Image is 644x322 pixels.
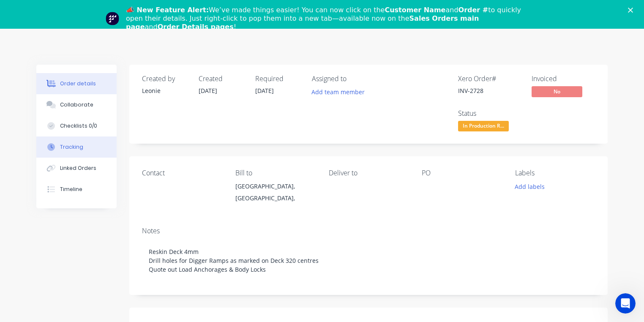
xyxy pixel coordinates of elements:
[36,73,117,94] button: Order details
[255,75,302,83] div: Required
[312,75,396,83] div: Assigned to
[60,101,93,109] div: Collaborate
[628,8,636,13] div: Close
[60,143,83,151] div: Tracking
[235,180,315,207] div: [GEOGRAPHIC_DATA], [GEOGRAPHIC_DATA],
[60,122,97,130] div: Checklists 0/0
[60,164,96,172] div: Linked Orders
[106,12,119,25] img: Profile image for Team
[307,86,369,98] button: Add team member
[142,86,188,95] div: Leonie
[329,169,409,177] div: Deliver to
[142,169,222,177] div: Contact
[126,14,479,31] b: Sales Orders main page
[36,94,117,115] button: Collaborate
[532,75,595,83] div: Invoiced
[36,179,117,200] button: Timeline
[515,169,595,177] div: Labels
[158,23,234,31] b: Order Details pages
[458,75,521,83] div: Xero Order #
[36,115,117,136] button: Checklists 0/0
[458,109,521,117] div: Status
[422,169,502,177] div: PO
[385,6,445,14] b: Customer Name
[142,75,188,83] div: Created by
[60,80,96,87] div: Order details
[235,180,315,204] div: [GEOGRAPHIC_DATA], [GEOGRAPHIC_DATA],
[36,136,117,158] button: Tracking
[142,227,595,235] div: Notes
[532,86,582,97] span: No
[199,87,217,95] span: [DATE]
[36,158,117,179] button: Linked Orders
[458,121,509,134] button: In Production R...
[458,121,509,131] span: In Production R...
[255,87,274,95] span: [DATE]
[126,6,525,31] div: We’ve made things easier! You can now click on the and to quickly open their details. Just right-...
[60,186,82,193] div: Timeline
[312,86,369,98] button: Add team member
[615,293,636,314] iframe: Intercom live chat
[126,6,209,14] b: 📣 New Feature Alert:
[510,180,549,192] button: Add labels
[458,86,521,95] div: INV-2728
[142,239,595,282] div: Reskin Deck 4mm Drill holes for Digger Ramps as marked on Deck 320 centres Quote out Load Anchora...
[458,6,488,14] b: Order #
[199,75,245,83] div: Created
[235,169,315,177] div: Bill to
